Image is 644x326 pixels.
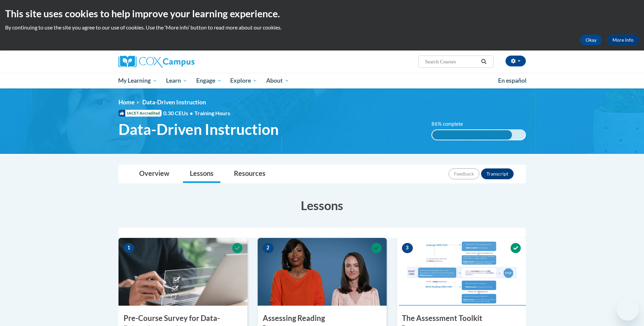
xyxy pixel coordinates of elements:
img: Course Image [118,238,247,306]
span: Data-Driven Instruction [142,99,206,106]
button: Okay [580,35,602,45]
div: 86% complete [432,130,512,140]
div: Main menu [108,73,536,88]
span: • [190,110,193,116]
input: Search Courses [424,58,479,66]
span: En español [498,77,527,84]
a: About [262,73,294,88]
label: 86% complete [431,120,471,128]
span: 1 [124,243,134,253]
span: IACET Accredited [118,110,162,117]
button: Account Settings [505,56,526,66]
iframe: Button to launch messaging window [617,299,639,321]
span: Training Hours [195,110,230,116]
img: Course Image [258,238,387,306]
span: My Learning [118,77,157,85]
h3: Lessons [118,197,526,214]
a: Resources [227,165,272,183]
a: My Learning [114,73,162,88]
span: 0.30 CEUs [163,109,195,117]
a: Overview [132,165,176,183]
span: Explore [230,77,257,85]
h3: The Assessment Toolkit [397,313,526,324]
span: Data-Driven Instruction [118,120,279,138]
button: Transcript [481,168,514,179]
a: Learn [162,73,192,88]
span: Engage [196,77,222,85]
span: About [266,77,289,85]
a: Home [118,99,134,106]
span: 2 [263,243,274,253]
a: Engage [192,73,226,88]
h2: This site uses cookies to help improve your learning experience. [5,7,639,20]
span: 3 [402,243,413,253]
a: Explore [226,73,262,88]
a: Lessons [183,165,220,183]
h3: Assessing Reading [258,313,387,324]
a: More Info [607,35,639,45]
a: Cox Campus [118,56,247,68]
button: Feedback [448,168,479,179]
p: By continuing to use the site you agree to our use of cookies. Use the ‘More info’ button to read... [5,24,639,31]
img: Cox Campus [118,56,195,68]
img: Course Image [397,238,526,306]
a: En español [494,74,531,88]
span: Learn [166,77,187,85]
button: Search [479,58,489,66]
